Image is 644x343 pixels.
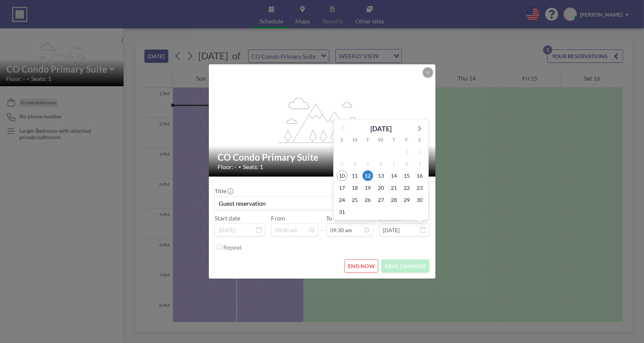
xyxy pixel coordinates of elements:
span: Wednesday, August 13, 2025 [376,170,386,181]
div: F [400,135,413,145]
label: To [326,214,332,222]
div: S [335,135,348,145]
label: Repeat [224,244,242,251]
span: - [321,217,323,234]
span: Friday, August 22, 2025 [401,182,412,193]
span: Monday, August 4, 2025 [349,158,360,169]
span: Wednesday, August 27, 2025 [376,194,386,205]
span: Wednesday, August 20, 2025 [376,182,386,193]
span: Tuesday, August 26, 2025 [363,194,373,205]
span: Thursday, August 28, 2025 [389,194,399,205]
label: Start date [215,214,241,222]
span: Sunday, August 10, 2025 [337,170,347,181]
div: T [387,135,400,145]
span: Thursday, August 7, 2025 [389,158,399,169]
label: Title [215,187,233,195]
span: Friday, August 8, 2025 [401,158,412,169]
span: Tuesday, August 19, 2025 [363,182,373,193]
span: Thursday, August 14, 2025 [389,170,399,181]
div: S [414,135,426,145]
span: Saturday, August 23, 2025 [415,182,425,193]
span: Sunday, August 31, 2025 [337,206,347,217]
span: Floor: - [218,163,237,171]
span: Sunday, August 24, 2025 [337,194,347,205]
span: Seats: 1 [243,163,263,171]
span: Tuesday, August 12, 2025 [363,170,373,181]
div: [DATE] [370,123,392,133]
span: Tuesday, August 5, 2025 [363,158,373,169]
span: Friday, August 29, 2025 [401,194,412,205]
span: Sunday, August 3, 2025 [337,158,347,169]
span: Friday, August 15, 2025 [401,170,412,181]
h2: CO Condo Primary Suite [218,152,427,163]
g: flex-grow: 1.2; [277,97,367,143]
input: (No title) [215,197,429,210]
span: • [239,164,241,170]
div: M [348,135,361,145]
label: From [271,214,285,222]
span: Saturday, August 9, 2025 [415,158,425,169]
span: Friday, August 1, 2025 [401,146,412,157]
button: SAVE CHANGES [381,259,429,273]
span: Monday, August 25, 2025 [349,194,360,205]
span: Sunday, August 17, 2025 [337,182,347,193]
div: T [361,135,374,145]
span: Saturday, August 2, 2025 [415,146,425,157]
div: W [374,135,387,145]
span: Monday, August 18, 2025 [349,182,360,193]
span: Monday, August 11, 2025 [349,170,360,181]
span: Saturday, August 30, 2025 [415,194,425,205]
span: Wednesday, August 6, 2025 [376,158,386,169]
span: Thursday, August 21, 2025 [389,182,399,193]
button: END NOW [345,259,378,273]
span: Saturday, August 16, 2025 [415,170,425,181]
